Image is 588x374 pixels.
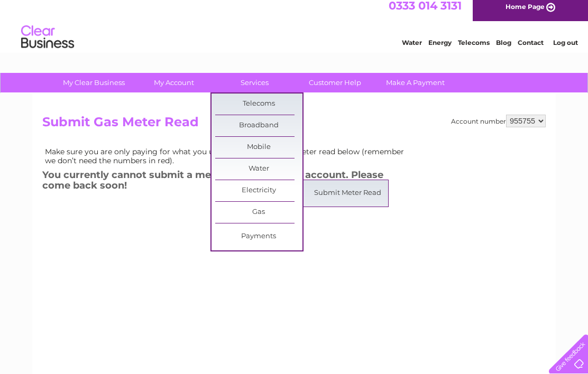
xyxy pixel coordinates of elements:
a: Electricity [215,180,302,201]
a: 0333 014 3131 [389,5,462,18]
a: Mobile [215,137,302,158]
h3: You currently cannot submit a meter reading on this account. Please come back soon! [42,167,412,197]
a: Energy [428,45,452,53]
a: Telecoms [215,93,302,115]
a: Water [215,158,302,180]
a: Make A Payment [372,73,459,92]
a: Log out [553,45,578,53]
a: Blog [496,45,511,53]
a: Contact [518,45,544,53]
a: Water [402,45,422,53]
a: Payments [215,226,302,247]
div: Clear Business is a trading name of Verastar Limited (registered in [GEOGRAPHIC_DATA] No. 3667643... [45,6,545,51]
a: Services [211,73,298,92]
div: Account number [451,115,546,127]
a: Submit Meter Read [304,183,391,204]
a: Customer Help [291,73,379,92]
img: logo.png [21,27,75,60]
a: Gas [215,202,302,223]
a: My Clear Business [50,73,137,92]
a: My Account [131,73,218,92]
h2: Submit Gas Meter Read [42,115,546,135]
td: Make sure you are only paying for what you use. Simply enter your meter read below (remember we d... [42,145,412,167]
a: Telecoms [458,45,490,53]
a: Broadband [215,115,302,136]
